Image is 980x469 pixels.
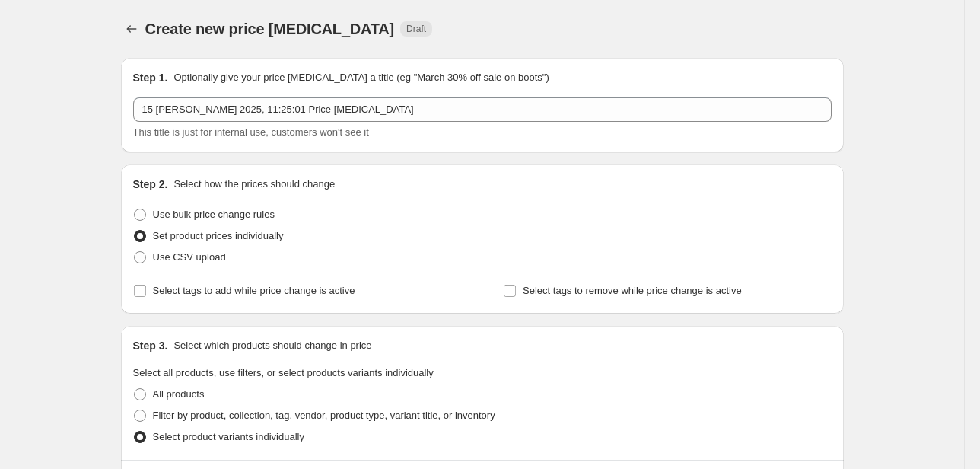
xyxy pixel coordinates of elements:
[153,410,495,421] span: Filter by product, collection, tag, vendor, product type, variant title, or inventory
[173,70,549,85] p: Optionally give your price [MEDICAL_DATA] a title (eg "March 30% off sale on boots")
[153,251,226,263] span: Use CSV upload
[173,177,335,192] p: Select how the prices should change
[153,431,304,442] span: Select product variants individually
[406,23,426,35] span: Draft
[133,367,434,378] span: Select all products, use filters, or select products variants individually
[173,338,371,353] p: Select which products should change in price
[133,338,168,353] h2: Step 3.
[133,177,168,192] h2: Step 2.
[153,209,275,220] span: Use bulk price change rules
[133,70,168,85] h2: Step 1.
[121,18,142,40] button: Price change jobs
[145,21,395,37] span: Create new price [MEDICAL_DATA]
[153,230,284,241] span: Set product prices individually
[153,285,355,296] span: Select tags to add while price change is active
[133,126,369,138] span: This title is just for internal use, customers won't see it
[523,285,742,296] span: Select tags to remove while price change is active
[133,97,832,122] input: 30% off holiday sale
[153,388,205,400] span: All products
